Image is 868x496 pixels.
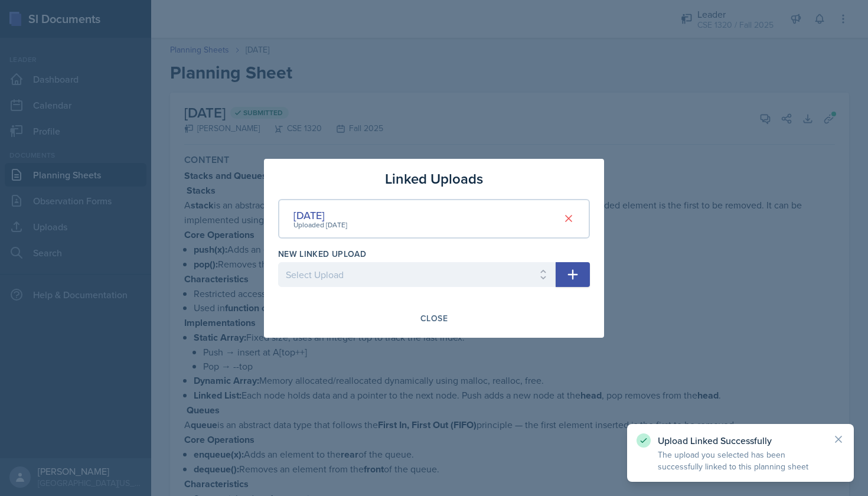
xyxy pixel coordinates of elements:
p: Upload Linked Successfully [658,435,823,446]
div: Uploaded [DATE] [293,220,347,230]
div: [DATE] [293,207,347,223]
div: Close [420,314,448,323]
button: Close [413,308,455,328]
p: The upload you selected has been successfully linked to this planning sheet [658,449,823,472]
label: New Linked Upload [278,248,366,260]
h3: Linked Uploads [385,168,483,190]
